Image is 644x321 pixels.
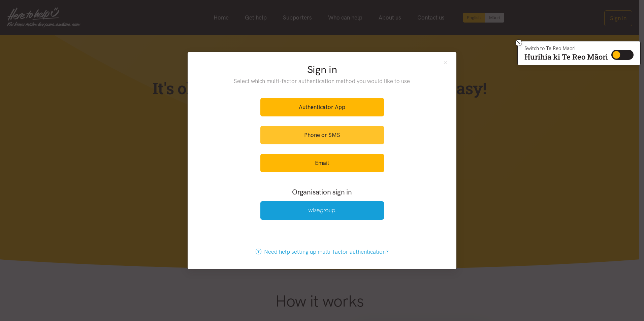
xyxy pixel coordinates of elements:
h3: Organisation sign in [242,187,402,197]
a: Need help setting up multi-factor authentication? [249,243,396,261]
h2: Sign in [220,63,424,77]
a: Phone or SMS [260,126,384,144]
button: Close [443,60,448,66]
a: Email [260,154,384,172]
img: Wise Group [308,208,336,214]
p: Select which multi-factor authentication method you would like to use [220,77,424,86]
a: Authenticator App [260,98,384,116]
p: Switch to Te Reo Māori [524,46,608,50]
p: Hurihia ki Te Reo Māori [524,54,608,60]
